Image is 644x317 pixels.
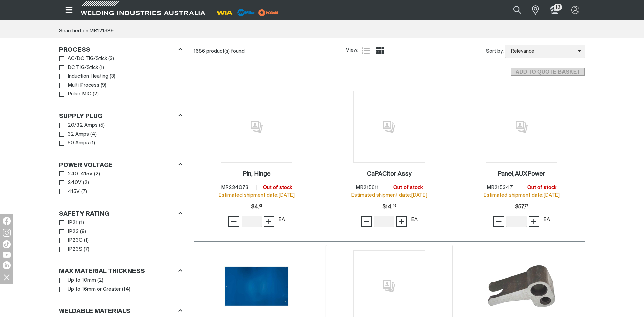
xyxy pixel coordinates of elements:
a: Multi Process [59,81,99,90]
ul: Process [59,54,182,99]
span: ( 2 ) [94,170,100,178]
div: Max Material Thickness [59,267,182,276]
a: AC/DC TIG/Stick [59,54,107,63]
a: IP23 [59,227,79,236]
span: IP23 [68,228,79,236]
span: Relevance [505,48,578,55]
div: 1686 [194,48,346,55]
span: Estimated shipment date: [DATE] [218,193,295,198]
img: Facebook [3,217,11,225]
span: AC/DC TIG/Stick [68,55,107,63]
span: ( 3 ) [108,55,114,63]
span: Out of stock [393,185,423,190]
span: ( 3 ) [110,73,115,80]
span: $57. [515,200,528,214]
a: DC TIG/Stick [59,63,98,72]
div: EA [411,216,418,224]
span: 240-415V [68,170,93,178]
span: 240V [68,179,82,187]
a: miller [256,10,281,15]
a: 240-415V [59,170,93,179]
div: Searched on: [59,27,585,35]
span: $14. [382,200,396,214]
a: IP23C [59,236,83,245]
a: List view [362,47,370,55]
img: No image for this product [221,91,292,163]
span: ( 1 ) [90,139,95,147]
span: IP21 [68,219,78,227]
div: Price [515,200,528,214]
a: Up to 10mm [59,276,96,285]
span: − [496,216,502,227]
span: Multi Process [68,82,99,89]
img: LinkedIn [3,261,11,269]
span: ( 5 ) [99,122,105,129]
a: 415V [59,187,80,196]
h2: Pin, Hinge [243,171,271,177]
span: product(s) found [206,49,245,54]
img: Instagram [3,229,11,237]
span: $4. [251,200,262,214]
span: IP23C [68,237,83,244]
img: hide socials [1,271,12,283]
span: 415V [68,188,80,196]
section: Add to cart control [194,60,585,78]
span: + [531,216,537,227]
span: ( 2 ) [97,276,103,284]
sup: 08 [259,205,262,207]
span: Out of stock [263,185,292,190]
div: Safety Rating [59,209,182,218]
a: Panel,AUXPower [498,170,545,178]
span: + [398,216,405,227]
ul: Safety Rating [59,218,182,254]
h3: Weldable Materials [59,308,130,315]
h3: Max Material Thickness [59,268,145,275]
a: 50 Amps [59,139,89,148]
span: MR121389 [89,28,114,33]
sup: 77 [525,205,528,207]
sup: 45 [393,205,396,207]
div: Supply Plug [59,111,182,121]
section: Product list controls [194,43,585,60]
h3: Process [59,46,90,54]
span: ( 14 ) [122,286,130,293]
div: Power Voltage [59,160,182,169]
span: ( 9 ) [80,228,86,236]
div: Price [251,200,262,214]
span: ( 1 ) [99,64,104,72]
a: Pin, Hinge [243,170,271,178]
h3: Power Voltage [59,162,113,169]
span: ( 1 ) [84,237,89,244]
div: EA [543,216,550,224]
button: Search products [506,3,529,18]
span: 32 Amps [68,131,89,138]
a: Induction Heating [59,72,108,81]
img: TikTok [3,240,11,248]
button: Add selected products to the shopping cart [511,68,585,76]
span: MR215611 [356,185,379,190]
span: − [231,216,237,227]
span: ( 1 ) [79,219,84,227]
span: ( 4 ) [90,131,97,138]
a: IP23S [59,245,82,254]
span: DC TIG/Stick [68,64,98,72]
span: Sort by: [486,48,504,55]
span: − [363,216,370,227]
span: + [266,216,272,227]
span: MR234073 [221,185,248,190]
span: Out of stock [527,185,556,190]
span: Estimated shipment date: [DATE] [483,193,560,198]
span: ( 7 ) [81,188,87,196]
div: Process [59,45,182,54]
span: ( 2 ) [93,90,99,98]
span: View: [346,47,358,54]
div: EA [278,216,285,224]
span: ( 9 ) [101,82,106,89]
input: Product name or item number... [497,3,528,18]
a: IP21 [59,218,78,227]
span: 50 Amps [68,139,89,147]
span: ( 7 ) [84,246,89,253]
span: MR215347 [487,185,513,190]
a: Pulse MIG [59,90,91,99]
a: CaPACitor Assy [367,170,411,178]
